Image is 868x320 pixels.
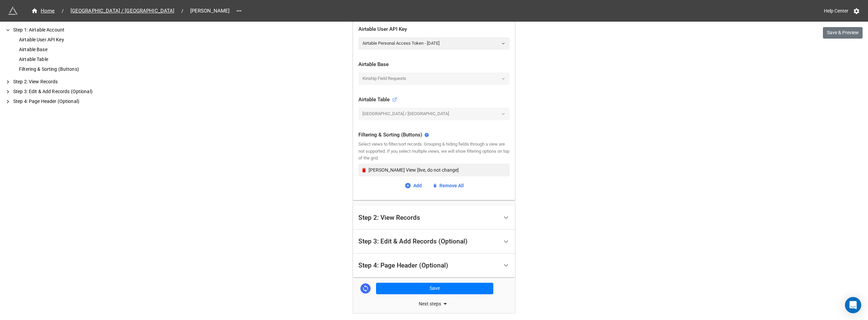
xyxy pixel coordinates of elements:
nav: breadcrumb [27,7,234,15]
div: Airtable User API Key [18,36,108,43]
div: Filtering & Sorting (Buttons) [358,131,510,139]
a: Remove [361,167,369,173]
div: Step 1: Airtable Account [353,17,515,200]
span: [PERSON_NAME] [186,7,234,15]
li: / [181,7,183,15]
a: Airtable Personal Access Token - [DATE] [358,37,510,49]
div: Next steps [353,300,515,308]
div: Filtering & Sorting (Buttons) [18,66,108,73]
a: Home [27,7,59,15]
div: Step 3: Edit & Add Records (Optional) [353,230,515,254]
div: Step 1: Airtable Account [12,26,108,34]
img: miniextensions-icon.73ae0678.png [8,6,18,16]
a: Remove All [433,182,464,189]
a: Help Center [819,5,853,17]
button: Save & Preview [823,27,863,39]
button: Save [376,283,493,294]
a: Add [405,182,422,189]
a: [GEOGRAPHIC_DATA] / [GEOGRAPHIC_DATA] [66,7,179,15]
div: Step 3: Edit & Add Records (Optional) [12,88,108,95]
div: Airtable Table [18,56,108,63]
div: Step 4: Page Header (Optional) [353,254,515,278]
li: / [62,7,64,15]
div: Step 2: View Records [353,206,515,230]
div: Airtable User API Key [358,25,510,34]
div: Step 2: View Records [358,214,420,221]
a: Sync Base Structure [360,283,371,294]
div: Step 4: Page Header (Optional) [358,262,448,269]
div: Select views to filter/sort records. Grouping & hiding fields through a view are not supported. I... [358,141,510,162]
div: [PERSON_NAME] View [live, do not change] [369,166,507,174]
div: Step 3: Edit & Add Records (Optional) [358,238,468,245]
div: Airtable Table [358,96,397,104]
div: Airtable Base [18,46,108,53]
div: Home [31,7,55,15]
div: Airtable Base [358,61,510,69]
div: Step 2: View Records [12,78,108,85]
div: Open Intercom Messenger [845,297,861,313]
div: Step 4: Page Header (Optional) [12,98,108,105]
